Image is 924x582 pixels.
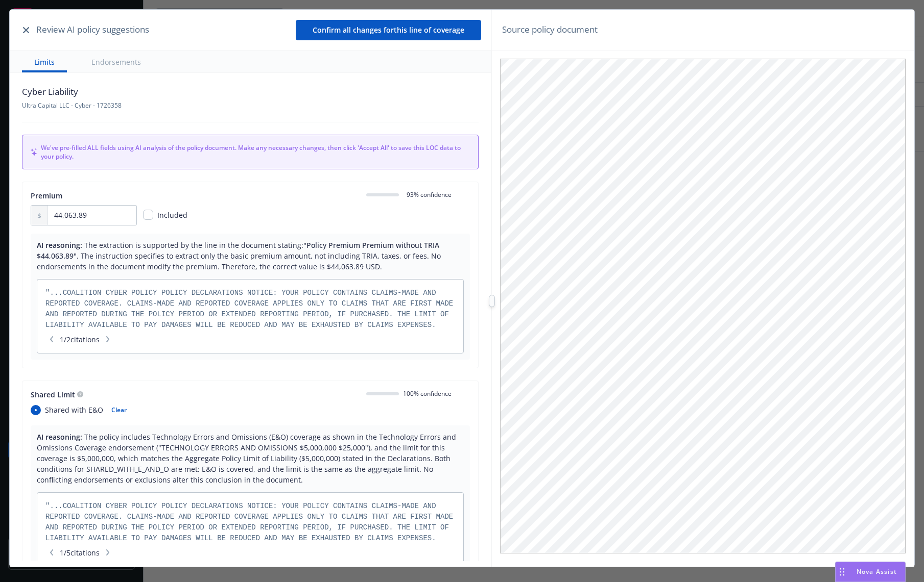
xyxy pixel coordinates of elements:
span: AI reasoning: [37,432,82,442]
span: Review AI policy suggestions [36,23,149,36]
span: We've pre-filled ALL fields using AI analysis of the policy document. Make any necessary changes,... [41,143,470,161]
button: Limits [22,50,67,72]
span: Cyber Liability [22,85,122,98]
span: 93 % confidence [403,190,452,199]
button: Clear [105,403,133,417]
span: 1 / 5 citations [45,547,114,558]
span: Source policy document [502,23,598,36]
span: AI reasoning: [37,240,82,250]
span: Shared Limit [31,390,75,399]
div: "... ..." [45,501,455,543]
span: Nova Assist [857,567,897,576]
span: The policy includes Technology Errors and Omissions (E&O) coverage as shown in the Technology Err... [37,432,456,485]
span: 1 / 2 citations [45,334,114,345]
button: Confirm all changes forthis line of coverage [296,20,481,40]
span: Premium [31,191,62,200]
span: 0 [403,190,407,199]
div: Drag to move [836,562,848,581]
button: Nova Assist [835,562,906,582]
input: 0.00 [48,206,136,225]
span: Shared with E&O [45,404,103,415]
button: Endorsements [79,50,153,72]
input: Shared with E&O [31,405,41,415]
div: "... ..." [45,288,455,330]
span: "Policy Premium Premium without TRIA $44,063.89" [37,240,439,261]
span: Included [157,210,187,220]
span: Ultra Capital LLC - Cyber - 1726358 [22,101,122,110]
span: 100% confidence [403,389,452,398]
span: The extraction is supported by the line in the document stating: . The instruction specifies to e... [37,240,441,271]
